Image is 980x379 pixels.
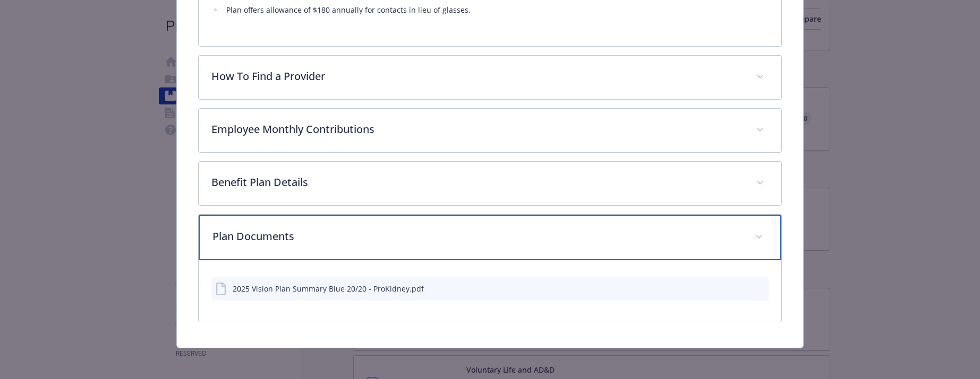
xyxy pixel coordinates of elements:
p: Benefit Plan Details [211,174,743,190]
div: Benefit Plan Details [199,162,781,205]
div: How To Find a Provider [199,56,781,99]
div: Employee Monthly Contributions [199,109,781,152]
p: How To Find a Provider [211,68,743,84]
li: Plan offers allowance of $180 annually for contacts in lieu of glasses. [223,4,769,16]
button: download file [738,283,746,294]
div: 2025 Vision Plan Summary Blue 20/20 - ProKidney.pdf [233,283,424,294]
p: Plan Documents [212,228,742,244]
p: Employee Monthly Contributions [211,121,743,137]
button: preview file [755,283,764,294]
div: Plan Documents [199,260,781,322]
div: Plan Documents [199,215,781,260]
